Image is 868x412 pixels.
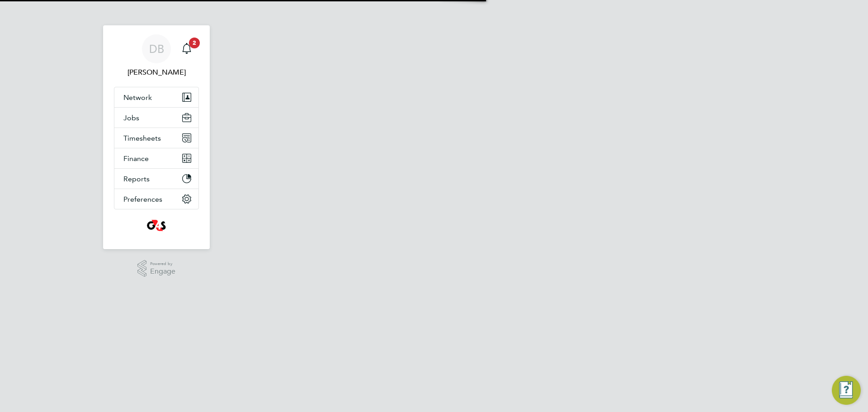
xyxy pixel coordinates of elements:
[123,195,162,204] span: Preferences
[123,154,149,163] span: Finance
[114,128,198,148] button: Timesheets
[149,43,164,55] span: DB
[123,93,152,102] span: Network
[114,169,198,189] button: Reports
[114,148,198,168] button: Finance
[114,34,199,78] a: DB[PERSON_NAME]
[114,87,198,107] button: Network
[114,67,199,78] span: David Bringhurst
[123,175,150,183] span: Reports
[114,108,198,128] button: Jobs
[123,134,161,142] span: Timesheets
[137,260,176,277] a: Powered byEngage
[114,189,198,209] button: Preferences
[123,114,139,122] span: Jobs
[150,268,175,275] span: Engage
[103,25,210,249] nav: Main navigation
[145,218,168,233] img: g4sssuk-logo-retina.png
[832,376,861,405] button: Engage Resource Center
[189,38,200,48] span: 2
[150,260,175,268] span: Powered by
[114,218,199,233] a: Go to home page
[178,34,196,63] a: 2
